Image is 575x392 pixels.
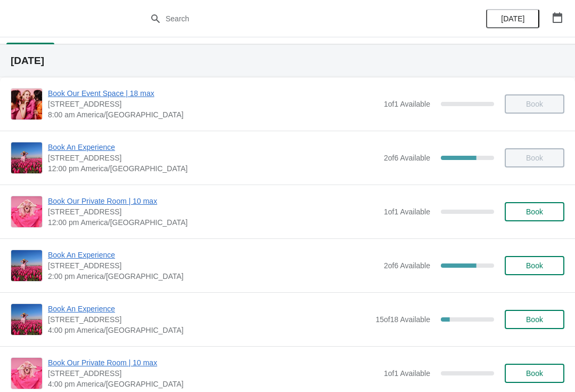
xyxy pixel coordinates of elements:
span: Book Our Private Room | 10 max [48,196,379,206]
button: Book [505,364,564,383]
span: 4:00 pm America/[GEOGRAPHIC_DATA] [48,379,379,389]
span: Book [526,261,543,270]
span: 12:00 pm America/[GEOGRAPHIC_DATA] [48,217,379,228]
span: [STREET_ADDRESS] [48,99,379,109]
img: Book An Experience | 1815 North Milwaukee Avenue, Chicago, IL, USA | 12:00 pm America/Chicago [11,142,42,173]
span: 15 of 18 Available [375,315,430,324]
button: Book [505,256,564,275]
span: 12:00 pm America/[GEOGRAPHIC_DATA] [48,163,379,174]
span: Book An Experience [48,142,379,153]
span: 8:00 am America/[GEOGRAPHIC_DATA] [48,109,379,120]
button: Book [505,202,564,221]
span: [STREET_ADDRESS] [48,206,379,217]
span: Book [526,315,543,324]
img: Book Our Private Room | 10 max | 1815 N. Milwaukee Ave., Chicago, IL 60647 | 4:00 pm America/Chicago [11,358,42,389]
span: [STREET_ADDRESS] [48,153,379,163]
span: Book An Experience [48,250,379,260]
span: 1 of 1 Available [384,369,430,378]
span: Book Our Event Space | 18 max [48,88,379,99]
button: Book [505,310,564,329]
span: [STREET_ADDRESS] [48,260,379,271]
span: Book Our Private Room | 10 max [48,357,379,368]
span: Book [526,369,543,378]
h2: [DATE] [11,55,564,66]
span: 2 of 6 Available [384,261,430,270]
img: Book Our Event Space | 18 max | 1815 N. Milwaukee Ave., Chicago, IL 60647 | 8:00 am America/Chicago [11,89,42,119]
span: 1 of 1 Available [384,207,430,216]
input: Search [165,9,431,28]
span: [STREET_ADDRESS] [48,314,370,325]
img: Book Our Private Room | 10 max | 1815 N. Milwaukee Ave., Chicago, IL 60647 | 12:00 pm America/Chi... [11,196,42,227]
span: Book [526,207,543,216]
span: 2:00 pm America/[GEOGRAPHIC_DATA] [48,271,379,282]
span: 4:00 pm America/[GEOGRAPHIC_DATA] [48,325,370,335]
span: [DATE] [501,14,524,23]
span: 1 of 1 Available [384,100,430,108]
button: [DATE] [486,9,539,28]
span: 2 of 6 Available [384,154,430,162]
span: Book An Experience [48,303,370,314]
span: [STREET_ADDRESS] [48,368,379,379]
img: Book An Experience | 1815 North Milwaukee Avenue, Chicago, IL, USA | 2:00 pm America/Chicago [11,250,42,281]
img: Book An Experience | 1815 North Milwaukee Avenue, Chicago, IL, USA | 4:00 pm America/Chicago [11,304,42,335]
